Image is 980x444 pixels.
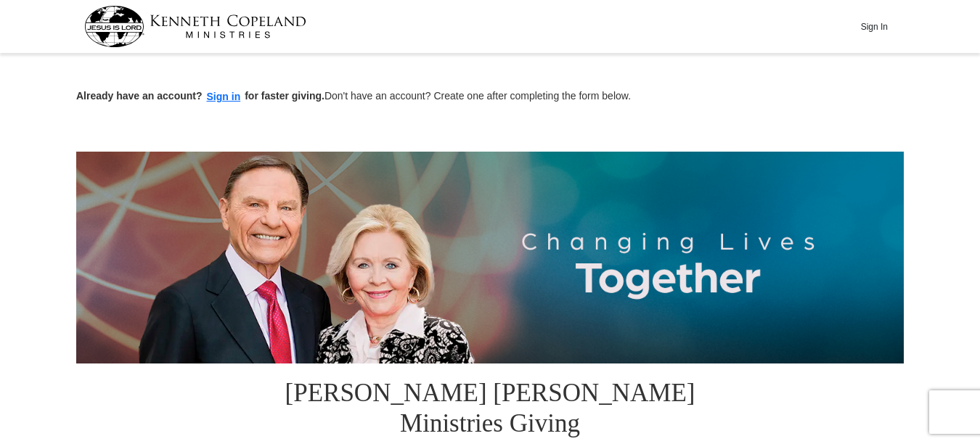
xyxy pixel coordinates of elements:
button: Sign in [203,89,245,105]
img: kcm-header-logo.svg [84,6,306,47]
strong: Already have an account? for faster giving. [76,90,324,102]
p: Don't have an account? Create one after completing the form below. [76,89,904,105]
button: Sign In [852,15,896,38]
